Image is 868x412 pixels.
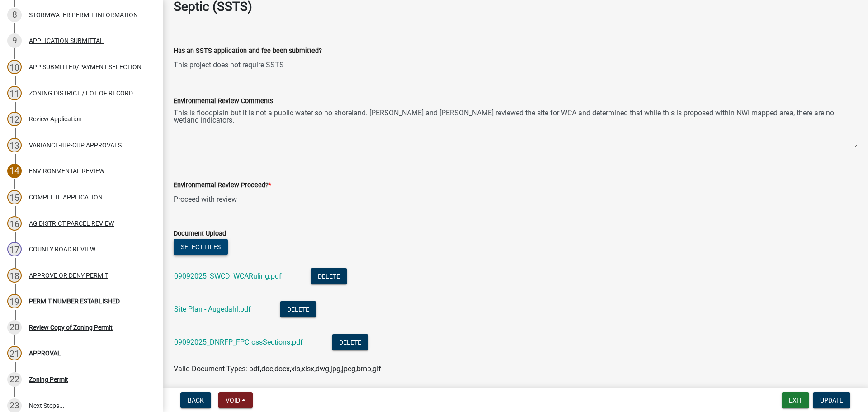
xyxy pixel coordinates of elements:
div: 21 [7,346,22,360]
div: APPROVAL [29,350,61,356]
div: COUNTY ROAD REVIEW [29,246,95,252]
div: STORMWATER PERMIT INFORMATION [29,12,138,18]
label: Environmental Review Proceed? [174,182,271,189]
div: 16 [7,216,22,231]
label: Has an SSTS application and fee been submitted? [174,48,322,54]
button: Void [218,392,253,408]
wm-modal-confirm: Delete Document [311,272,347,281]
div: 13 [7,138,22,152]
span: Void [226,397,240,404]
div: Zoning Permit [29,376,68,383]
button: Update [813,392,850,408]
div: Review Copy of Zoning Permit [29,324,113,331]
div: 12 [7,112,22,126]
wm-modal-confirm: Delete Document [332,338,368,347]
div: 22 [7,372,22,387]
button: Exit [782,392,809,408]
div: ZONING DISTRICT / LOT OF RECORD [29,90,133,96]
div: 20 [7,320,22,335]
div: AG DISTRICT PARCEL REVIEW [29,220,114,227]
button: Delete [280,301,316,317]
div: 17 [7,242,22,256]
a: 09092025_SWCD_WCARuling.pdf [174,272,282,280]
button: Select files [174,239,228,255]
div: 14 [7,164,22,178]
div: 15 [7,190,22,204]
div: 18 [7,268,22,283]
div: 11 [7,86,22,100]
label: Document Upload [174,231,226,237]
div: COMPLETE APPLICATION [29,194,103,200]
div: 8 [7,8,22,22]
span: Back [188,397,204,404]
label: Environmental Review Comments [174,98,273,104]
div: Review Application [29,116,82,122]
div: APPROVE OR DENY PERMIT [29,272,108,279]
div: 19 [7,294,22,308]
div: APP SUBMITTED/PAYMENT SELECTION [29,64,142,70]
div: ENVIRONMENTAL REVIEW [29,168,104,174]
button: Delete [332,334,368,350]
div: 10 [7,60,22,74]
a: Site Plan - Augedahl.pdf [174,305,251,313]
div: 9 [7,33,22,48]
div: VARIANCE-IUP-CUP APPROVALS [29,142,122,148]
a: 09092025_DNRFP_FPCrossSections.pdf [174,338,303,346]
wm-modal-confirm: Delete Document [280,305,316,314]
span: Update [820,397,843,404]
button: Delete [311,268,347,284]
button: Back [180,392,211,408]
div: PERMIT NUMBER ESTABLISHED [29,298,120,304]
span: Valid Document Types: pdf,doc,docx,xls,xlsx,dwg,jpg,jpeg,bmp,gif [174,365,381,373]
div: APPLICATION SUBMITTAL [29,38,104,44]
